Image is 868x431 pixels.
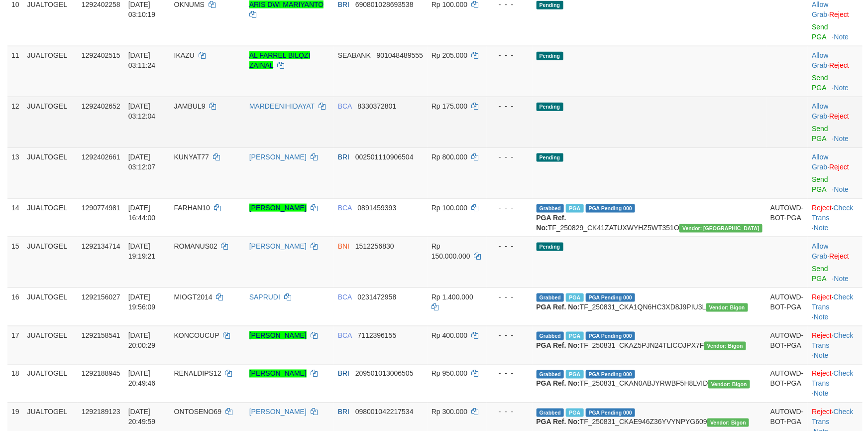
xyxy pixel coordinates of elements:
span: Rp 100.000 [432,0,467,8]
td: JUALTOGEL [23,97,78,147]
a: MARDEENIHIDAYAT [249,102,315,110]
a: Reject [812,204,832,212]
td: · · [808,198,863,237]
b: PGA Ref. No: [537,303,580,311]
span: SEABANK [338,51,371,59]
a: [PERSON_NAME] [249,242,307,250]
span: [DATE] 19:19:21 [128,242,156,260]
a: Reject [812,331,832,339]
span: Copy 0231472958 to clipboard [358,293,397,301]
a: Reject [829,10,849,18]
a: Reject [812,408,832,416]
td: JUALTOGEL [23,46,78,97]
td: TF_250831_CKA1QN6HC3XD8J9PIU3L [533,287,766,326]
span: Copy 901048489555 to clipboard [377,51,423,59]
a: Reject [812,370,832,378]
span: 1292188945 [82,370,120,378]
a: Note [814,351,829,359]
span: KONCOUCUP [174,331,219,339]
a: Note [834,185,849,193]
a: SAPRUDI [249,293,280,301]
td: 18 [7,364,23,403]
td: JUALTOGEL [23,147,78,198]
span: 1292189123 [82,408,120,416]
a: Send PGA [812,23,828,41]
td: TF_250831_CKAN0ABJYRWBF5H8LVID [533,364,766,403]
td: · · [808,287,863,326]
span: BRI [338,370,349,378]
span: BCA [338,331,352,339]
span: BCA [338,102,352,110]
span: Rp 150.000.000 [432,242,470,260]
span: · [812,153,829,171]
a: [PERSON_NAME] [249,204,307,212]
td: JUALTOGEL [23,237,78,287]
span: Rp 175.000 [432,102,467,110]
span: BRI [338,0,349,8]
a: [PERSON_NAME] [249,331,307,339]
div: - - - [491,203,529,213]
a: AL FARREL BILQZI ZAINAL [249,51,311,69]
div: - - - [491,241,529,251]
a: Allow Grab [812,0,828,18]
td: JUALTOGEL [23,326,78,364]
span: Grabbed [537,293,564,302]
td: · [808,97,863,147]
span: [DATE] 03:12:04 [128,102,156,120]
span: JAMBUL9 [174,102,206,110]
span: Grabbed [537,204,564,213]
span: Copy 7112396155 to clipboard [358,331,397,339]
a: Note [814,313,829,321]
span: Pending [537,243,563,251]
span: BCA [338,204,352,212]
span: Copy 8330372801 to clipboard [358,102,397,110]
a: ARIS DWI MARIYANTO [249,0,324,8]
span: [DATE] 20:49:59 [128,408,156,426]
td: · · [808,364,863,403]
a: Check Trans [812,408,853,426]
span: 1292402652 [82,102,120,110]
a: Note [814,224,829,232]
td: 13 [7,147,23,198]
span: · [812,102,829,120]
span: MIOGT2014 [174,293,213,301]
a: Reject [812,293,832,301]
span: Marked by biranggota2 [566,409,583,417]
td: JUALTOGEL [23,287,78,326]
span: ONTOSENO69 [174,408,221,416]
a: Send PGA [812,125,828,143]
b: PGA Ref. No: [537,341,580,349]
span: Copy 690801028693538 to clipboard [355,0,414,8]
span: FARHAN10 [174,204,210,212]
span: Copy 1512256830 to clipboard [355,242,394,250]
span: Vendor URL: https://checkout31.1velocity.biz [706,303,748,312]
div: - - - [491,101,529,111]
td: 15 [7,237,23,287]
div: - - - [491,292,529,302]
span: · [812,242,829,260]
td: 11 [7,46,23,97]
span: · [812,0,829,18]
td: 17 [7,326,23,364]
b: PGA Ref. No: [537,214,566,232]
span: Pending [537,153,563,162]
a: Check Trans [812,370,853,388]
a: Note [834,33,849,41]
span: BNI [338,242,349,250]
span: PGA Pending [586,293,636,302]
span: Marked by biranggota2 [566,332,583,340]
td: 16 [7,287,23,326]
span: Rp 100.000 [432,204,467,212]
div: - - - [491,407,529,417]
div: - - - [491,369,529,379]
a: Note [834,275,849,283]
span: Rp 300.000 [432,408,467,416]
td: AUTOWD-BOT-PGA [766,364,808,403]
span: Rp 800.000 [432,153,467,161]
a: Allow Grab [812,51,828,69]
span: PGA Pending [586,332,636,340]
a: Reject [829,61,849,69]
a: [PERSON_NAME] [249,370,307,378]
span: ROMANUS02 [174,242,217,250]
a: Reject [829,112,849,120]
